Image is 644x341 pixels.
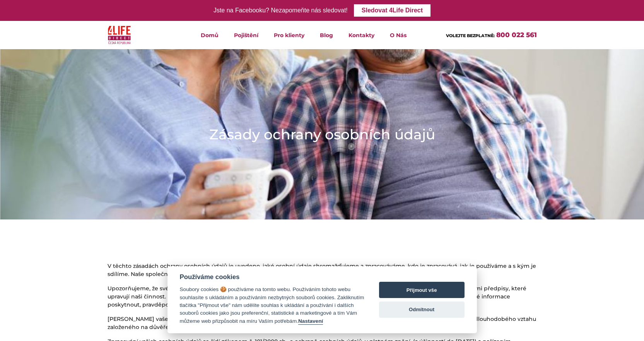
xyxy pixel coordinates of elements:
a: Domů [193,21,226,49]
div: Soubory cookies 🍪 používáme na tomto webu. Používáním tohoto webu souhlasíte s ukládáním a použív... [180,286,364,325]
p: Upozorňujeme, že své osobní údaje nám poskytujete buď dobrovolně, nebo je poskytnutí vašich osobn... [108,284,537,309]
button: Odmítnout [379,302,465,318]
a: Blog [312,21,341,49]
p: V těchto zásadách ochrany osobních údajů je uvedeno, jaké osobní údaje shromažďujeme a zpracovává... [108,262,537,278]
h1: Zásady ochrany osobních údajů [209,125,435,144]
button: Přijmout vše [379,282,465,298]
button: Nastavení [298,318,323,325]
a: Kontakty [341,21,382,49]
a: Sledovat 4Life Direct [354,4,430,17]
span: VOLEJTE BEZPLATNĚ: [446,33,495,38]
div: Používáme cookies [180,273,364,281]
div: Jste na Facebooku? Nezapomeňte nás sledovat! [214,5,348,16]
img: 4Life Direct Česká republika logo [108,24,131,46]
a: 800 022 561 [496,31,537,39]
p: [PERSON_NAME] vašeho soukromí je pro nás důležitá. Domníváme se, že pečlivé nakládání s osobními ... [108,315,537,331]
